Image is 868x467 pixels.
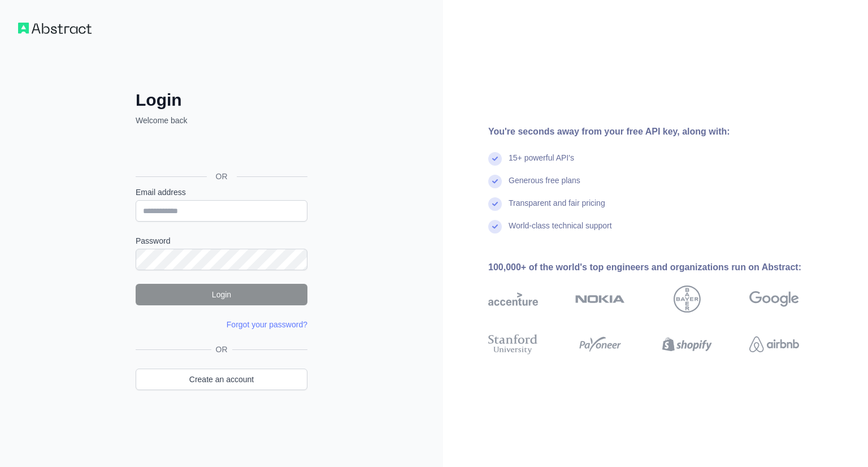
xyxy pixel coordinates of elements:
[488,152,502,166] img: check mark
[136,235,307,247] label: Password
[674,286,701,313] img: bayer
[136,115,307,126] p: Welcome back
[130,139,311,163] iframe: Nút Đăng nhập bằng Google
[488,286,538,313] img: accenture
[575,286,625,313] img: nokia
[509,152,574,175] div: 15+ powerful API's
[749,286,799,313] img: google
[136,284,307,305] button: Login
[207,171,237,182] span: OR
[488,220,502,233] img: check mark
[18,23,92,34] img: Workflow
[136,90,307,110] h2: Login
[662,332,712,357] img: shopify
[136,369,307,390] a: Create an account
[488,197,502,211] img: check mark
[488,125,835,139] div: You're seconds away from your free API key, along with:
[509,175,580,197] div: Generous free plans
[575,332,625,357] img: payoneer
[488,175,502,188] img: check mark
[509,220,612,243] div: World-class technical support
[136,187,307,198] label: Email address
[749,332,799,357] img: airbnb
[227,320,307,329] a: Forgot your password?
[211,344,232,355] span: OR
[509,197,605,220] div: Transparent and fair pricing
[488,261,835,274] div: 100,000+ of the world's top engineers and organizations run on Abstract:
[488,332,538,357] img: stanford university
